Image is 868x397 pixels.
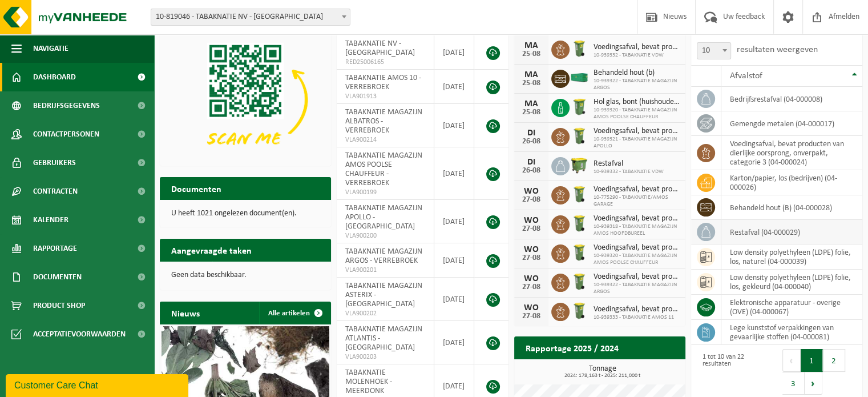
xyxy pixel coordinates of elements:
[594,127,680,136] span: Voedingsafval, bevat producten van dierlijke oorsprong, onverpakt, categorie 3
[33,63,76,91] span: Dashboard
[345,74,421,91] span: TABAKNATIE AMOS 10 - VERREBROEK
[345,325,422,352] span: TABAKNATIE MAGAZIJN ATLANTIS - [GEOGRAPHIC_DATA]
[721,170,862,195] td: karton/papier, los (bedrijven) (04-000026)
[594,136,680,150] span: 10-939321 - TABAKNATIE MAGAZIJN APOLLO
[721,295,862,320] td: elektronische apparatuur - overige (OVE) (04-000067)
[782,372,805,395] button: 3
[594,185,680,194] span: Voedingsafval, bevat producten van dierlijke oorsprong, onverpakt, categorie 3
[697,42,731,59] span: 10
[6,372,191,397] iframe: chat widget
[594,214,680,223] span: Voedingsafval, bevat producten van dierlijke oorsprong, onverpakt, categorie 3
[570,97,589,117] img: WB-0240-HPE-GN-50
[594,107,680,121] span: 10-939320 - TABAKNATIE MAGAZIJN AMOS POOLSE CHAUFFEUR
[520,109,543,117] div: 25-08
[594,272,680,282] span: Voedingsafval, bevat producten van dierlijke oorsprong, onverpakt, categorie 3
[520,254,543,262] div: 27-08
[520,99,543,109] div: MA
[594,194,680,208] span: 10-775290 - TABAKNATIE/AMOS GARAGE
[570,39,589,58] img: WB-0140-HPE-GN-50
[33,177,78,206] span: Contracten
[345,39,415,57] span: TABAKNATIE NV - [GEOGRAPHIC_DATA]
[434,243,474,278] td: [DATE]
[520,373,685,379] span: 2024: 178,163 t - 2025: 211,000 t
[570,272,589,291] img: WB-0140-HPE-GN-50
[721,87,862,111] td: bedrijfsrestafval (04-000008)
[520,303,543,312] div: WO
[570,73,589,83] img: HK-XC-40-GN-00
[345,135,425,145] span: VLA900214
[520,167,543,175] div: 26-08
[33,120,99,149] span: Contactpersonen
[721,136,862,170] td: voedingsafval, bevat producten van dierlijke oorsprong, onverpakt, categorie 3 (04-000024)
[33,234,77,263] span: Rapportage
[160,239,263,261] h2: Aangevraagde taken
[721,220,862,244] td: restafval (04-000029)
[730,71,762,81] span: Afvalstof
[345,92,425,101] span: VLA901913
[594,282,680,295] span: 10-939322 - TABAKNATIE MAGAZIJN ARGOS
[594,169,664,175] span: 10-939332 - TABAKNATIE VDW
[345,231,425,240] span: VLA900200
[520,129,543,138] div: DI
[151,9,350,25] span: 10-819046 - TABAKNATIE NV - ANTWERPEN
[434,278,474,321] td: [DATE]
[737,45,818,54] label: resultaten weergeven
[345,282,422,308] span: TABAKNATIE MAGAZIJN ASTERIX - [GEOGRAPHIC_DATA]
[345,266,425,275] span: VLA900201
[345,108,422,135] span: TABAKNATIE MAGAZIJN ALBATROS - VERREBROEK
[594,243,680,252] span: Voedingsafval, bevat producten van dierlijke oorsprong, onverpakt, categorie 3
[570,214,589,233] img: WB-0140-HPE-GN-50
[520,79,543,87] div: 25-08
[345,58,425,67] span: RED25006165
[345,309,425,318] span: VLA900202
[570,185,589,204] img: WB-0140-HPE-GN-50
[520,158,543,167] div: DI
[434,200,474,243] td: [DATE]
[594,252,680,266] span: 10-939320 - TABAKNATIE MAGAZIJN AMOS POOLSE CHAUFFEUR
[434,70,474,104] td: [DATE]
[594,305,680,314] span: Voedingsafval, bevat producten van dierlijke oorsprong, onverpakt, categorie 3
[160,177,233,199] h2: Documenten
[570,301,589,320] img: WB-0140-HPE-GN-50
[160,35,331,164] img: Download de VHEPlus App
[33,263,82,291] span: Documenten
[520,283,543,291] div: 27-08
[33,291,85,320] span: Product Shop
[160,302,211,324] h2: Nieuws
[434,104,474,147] td: [DATE]
[570,126,589,146] img: WB-0140-HPE-GN-50
[171,271,320,279] p: Geen data beschikbaar.
[594,98,680,107] span: Hol glas, bont (huishoudelijk)
[345,368,392,395] span: TABAKNATIE MOLENHOEK - MEERDONK
[594,314,680,321] span: 10-939333 - TABAKNATIE AMOS 11
[594,52,680,59] span: 10-939332 - TABAKNATIE VDW
[345,247,422,265] span: TABAKNATIE MAGAZIJN ARGOS - VERREBROEK
[801,349,823,372] button: 1
[805,372,822,395] button: Next
[594,69,680,78] span: Behandeld hout (b)
[33,206,68,234] span: Kalender
[594,223,680,237] span: 10-939318 - TABAKNATIE MAGAZIJN AMOS HOOFDBUREEL
[33,149,76,177] span: Gebruikers
[600,359,684,382] a: Bekijk rapportage
[520,196,543,204] div: 27-08
[594,43,680,52] span: Voedingsafval, bevat producten van dierlijke oorsprong, onverpakt, categorie 3
[434,147,474,200] td: [DATE]
[514,336,630,359] h2: Rapportage 2025 / 2024
[520,312,543,320] div: 27-08
[520,225,543,233] div: 27-08
[520,245,543,254] div: WO
[520,365,685,379] h3: Tonnage
[434,321,474,364] td: [DATE]
[594,159,664,169] span: Restafval
[721,195,862,220] td: behandeld hout (B) (04-000028)
[520,41,543,50] div: MA
[345,151,422,187] span: TABAKNATIE MAGAZIJN AMOS POOLSE CHAUFFEUR - VERREBROEK
[171,210,320,218] p: U heeft 1021 ongelezen document(en).
[570,243,589,262] img: WB-0140-HPE-GN-50
[721,244,862,270] td: low density polyethyleen (LDPE) folie, los, naturel (04-000039)
[697,348,771,396] div: 1 tot 10 van 22 resultaten
[520,138,543,146] div: 26-08
[259,302,330,324] a: Alle artikelen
